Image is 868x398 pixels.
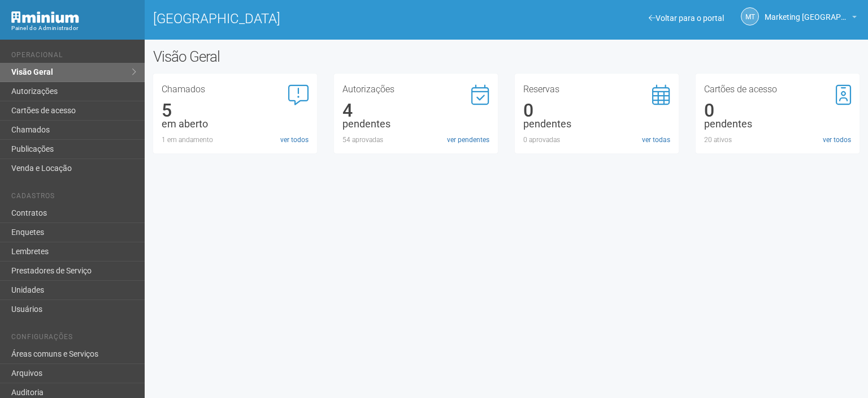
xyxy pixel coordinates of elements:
[11,333,136,345] li: Configurações
[11,192,136,204] li: Cadastros
[523,119,670,129] div: pendentes
[741,7,759,25] a: MT
[649,14,724,23] a: Voltar para o portal
[765,2,849,22] span: Marketing Taquara Plaza
[823,135,851,145] a: ver todos
[642,135,670,145] a: ver todas
[704,85,851,94] h3: Cartões de acesso
[162,119,309,129] div: em aberto
[11,51,136,63] li: Operacional
[765,14,857,23] a: Marketing [GEOGRAPHIC_DATA]
[153,48,437,65] h2: Visão Geral
[342,135,489,145] div: 54 aprovadas
[704,105,851,115] div: 0
[162,85,309,94] h3: Chamados
[11,11,79,23] img: Minium
[342,85,489,94] h3: Autorizações
[523,105,670,115] div: 0
[280,135,309,145] a: ver todos
[342,105,489,115] div: 4
[523,85,670,94] h3: Reservas
[523,135,670,145] div: 0 aprovadas
[11,23,136,33] div: Painel do Administrador
[162,105,309,115] div: 5
[342,119,489,129] div: pendentes
[704,119,851,129] div: pendentes
[153,11,498,26] h1: [GEOGRAPHIC_DATA]
[447,135,489,145] a: ver pendentes
[704,135,851,145] div: 20 ativos
[162,135,309,145] div: 1 em andamento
